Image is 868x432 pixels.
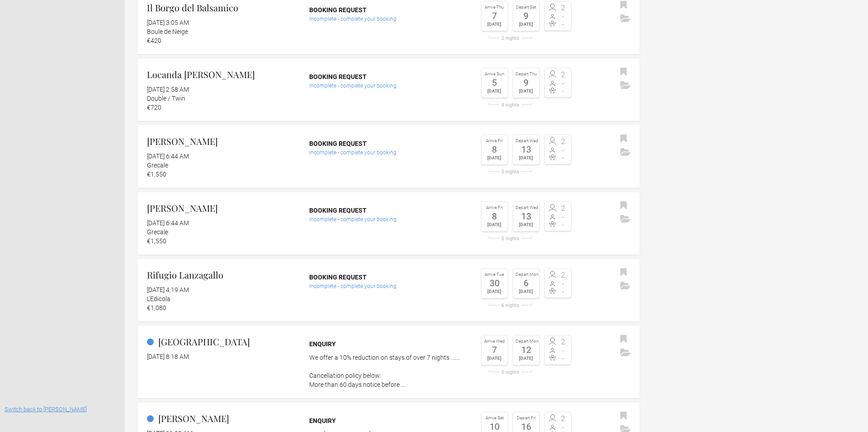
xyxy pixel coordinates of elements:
div: Depart Thu [515,70,537,78]
div: 10 [484,422,505,431]
div: 7 [484,345,505,354]
button: Bookmark [618,333,629,346]
div: 9 [515,78,537,87]
div: Arrive Sun [484,70,505,78]
span: - [558,13,569,20]
div: 5 nights [481,236,540,241]
h2: Rifugio Lanzagallo [147,268,297,282]
button: Bookmark [618,266,629,279]
button: Archive [618,279,633,293]
div: L’Edicola [147,294,297,303]
div: Arrive Fri [484,204,505,212]
div: 5 nights [481,370,540,375]
span: 2 [558,205,569,212]
flynt-currency: €720 [147,104,161,111]
div: Depart Mon [515,338,537,345]
div: Depart Sat [515,4,537,11]
div: Arrive Tue [484,271,505,279]
div: Enquiry [309,416,468,425]
button: Archive [618,12,633,26]
div: 5 [484,78,505,87]
button: Bookmark [618,409,629,423]
flynt-currency: €1,080 [147,304,166,311]
div: Incomplete - complete your booking [309,215,468,224]
a: [PERSON_NAME] [DATE] 6:44 AM Grecale €1,550 Booking request Incomplete - complete your booking Ar... [138,125,640,188]
div: 13 [515,212,537,221]
div: 16 [515,422,537,431]
div: [DATE] [484,20,505,28]
span: 2 [558,415,569,423]
div: 13 [515,145,537,154]
flynt-date-display: [DATE] 6:44 AM [147,153,189,160]
div: 4 nights [481,102,540,107]
div: [DATE] [484,221,505,229]
div: Incomplete - complete your booking [309,148,468,157]
flynt-date-display: [DATE] 3:05 AM [147,19,189,26]
div: [DATE] [515,221,537,229]
button: Bookmark [618,199,629,213]
span: - [558,280,569,288]
div: 7 [484,11,505,20]
span: - [558,355,569,362]
div: 5 nights [481,169,540,174]
span: - [558,424,569,431]
span: - [558,288,569,295]
span: 2 [558,71,569,79]
div: [DATE] [515,288,537,296]
button: Archive [618,79,633,93]
flynt-date-display: [DATE] 8:18 AM [147,353,189,360]
h2: [PERSON_NAME] [147,135,297,148]
flynt-date-display: [DATE] 4:19 AM [147,286,189,293]
span: - [558,347,569,354]
div: Enquiry [309,339,468,348]
flynt-currency: €1,550 [147,171,166,178]
div: Depart Fri [515,414,537,422]
div: Incomplete - complete your booking [309,14,468,23]
button: Bookmark [618,132,629,146]
span: - [558,21,569,28]
h2: [PERSON_NAME] [147,201,297,215]
div: Grecale [147,228,297,237]
div: Arrive Sat [484,414,505,422]
span: - [558,80,569,87]
a: Switch back to [PERSON_NAME] [5,406,87,413]
div: 8 [484,212,505,221]
div: 2 nights [481,36,540,41]
span: - [558,221,569,228]
flynt-currency: €1,550 [147,237,166,245]
div: Boule de Neige [147,27,297,36]
flynt-date-display: [DATE] 6:44 AM [147,219,189,227]
div: [DATE] [515,20,537,28]
div: [DATE] [515,87,537,95]
a: [PERSON_NAME] [DATE] 6:44 AM Grecale €1,550 Booking request Incomplete - complete your booking Ar... [138,192,640,255]
div: 12 [515,345,537,354]
div: Booking request [309,139,468,148]
flynt-date-display: [DATE] 2:58 AM [147,86,189,93]
h2: [PERSON_NAME] [147,412,297,425]
div: [DATE] [515,154,537,162]
span: - [558,154,569,162]
button: Archive [618,146,633,159]
div: 6 nights [481,303,540,308]
div: 8 [484,145,505,154]
div: Incomplete - complete your booking [309,282,468,291]
div: Arrive Thu [484,4,505,11]
div: [DATE] [484,154,505,162]
div: Depart Wed [515,137,537,145]
div: Booking request [309,206,468,215]
div: Arrive Fri [484,137,505,145]
div: Booking request [309,273,468,282]
span: 2 [558,272,569,279]
div: 6 [515,279,537,288]
span: 2 [558,5,569,12]
div: Grecale [147,161,297,170]
span: 2 [558,339,569,346]
a: Locanda [PERSON_NAME] [DATE] 2:58 AM Double / Twin €720 Booking request Incomplete - complete you... [138,59,640,121]
div: Booking request [309,5,468,14]
div: [DATE] [484,87,505,95]
h2: [GEOGRAPHIC_DATA] [147,335,297,348]
div: 30 [484,279,505,288]
flynt-currency: €420 [147,37,161,44]
div: Arrive Wed [484,338,505,345]
p: We offer a 10% reduction on stays of over 7 nights ....... Cancellation policy below: More than 6... [309,353,468,389]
